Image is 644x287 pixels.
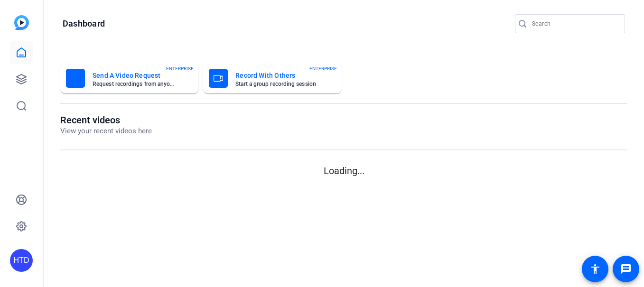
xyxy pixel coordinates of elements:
[60,164,627,178] p: Loading...
[309,65,337,72] span: ENTERPRISE
[60,114,152,126] h1: Recent videos
[532,18,617,29] input: Search
[63,18,105,29] h1: Dashboard
[203,63,341,93] button: Record With OthersStart a group recording sessionENTERPRISE
[166,65,194,72] span: ENTERPRISE
[60,63,198,93] button: Send A Video RequestRequest recordings from anyone, anywhereENTERPRISE
[60,126,152,137] p: View your recent videos here
[93,70,177,81] mat-card-title: Send A Video Request
[620,263,632,275] mat-icon: message
[589,263,601,275] mat-icon: accessibility
[235,81,320,87] mat-card-subtitle: Start a group recording session
[235,70,320,81] mat-card-title: Record With Others
[14,15,29,30] img: blue-gradient.svg
[10,249,33,272] div: HTD
[93,81,177,87] mat-card-subtitle: Request recordings from anyone, anywhere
